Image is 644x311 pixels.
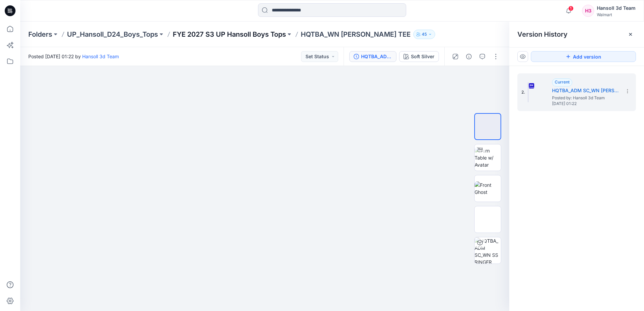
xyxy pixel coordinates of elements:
[475,147,501,168] img: Turn Table w/ Avatar
[528,82,528,102] img: HQTBA_ADM SC_WN SS RINGER TEE
[422,31,427,38] p: 45
[475,237,501,264] img: HQTBA_ADM SC_WN SS RINGER TEE Soft Silver
[582,5,594,17] div: H3
[531,51,636,62] button: Add version
[628,32,633,37] button: Close
[597,4,636,12] div: Hansoll 3d Team
[521,89,525,95] span: 2.
[399,51,439,62] button: Soft Silver
[413,30,435,39] button: 45
[552,101,619,106] span: [DATE] 01:22
[517,51,528,62] button: Show Hidden Versions
[173,30,286,39] a: FYE 2027 S3 UP Hansoll Boys Tops
[28,53,119,60] span: Posted [DATE] 01:22 by
[361,53,392,60] div: HQTBA_ADM SC_WN SS RINGER TEE
[517,30,568,38] span: Version History
[552,87,619,95] h5: HQTBA_ADM SC_WN SS RINGER TEE
[555,79,570,84] span: Current
[28,30,52,39] a: Folders
[82,54,119,59] a: Hansoll 3d Team
[475,181,501,196] img: Front Ghost
[349,51,396,62] button: HQTBA_ADM SC_WN [PERSON_NAME] TEE
[552,95,619,101] span: Posted by: Hansoll 3d Team
[568,6,574,11] span: 1
[463,51,474,62] button: Details
[411,53,434,60] div: Soft Silver
[597,12,636,17] div: Walmart
[67,30,158,39] a: UP_Hansoll_D24_Boys_Tops
[301,30,411,39] p: HQTBA_WN [PERSON_NAME] TEE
